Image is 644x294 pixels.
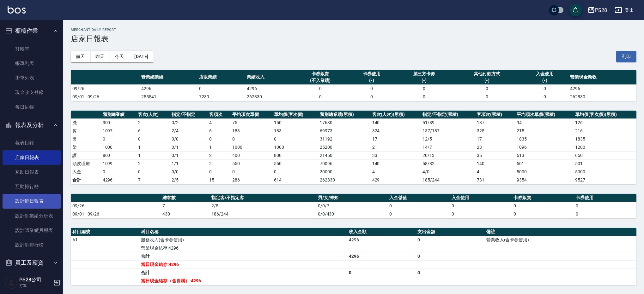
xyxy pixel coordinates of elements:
td: 501 [574,159,636,168]
td: 94 [515,118,574,127]
td: 服務收入(含卡券使用) [139,236,347,244]
th: 平均項次單價(累積) [515,111,574,119]
th: 類別總業績(累積) [318,111,370,119]
th: 類別總業績 [101,111,137,119]
td: 550 [231,159,272,168]
a: 互助排行榜 [3,179,61,194]
td: 0 [574,210,636,218]
a: 報表目錄 [3,135,61,150]
td: 0 [347,268,416,277]
td: 1000 [272,143,319,151]
td: 1 [208,143,231,151]
td: 150 [272,118,319,127]
table: a dense table [71,228,636,285]
td: 5000 [574,168,636,176]
th: 客項次 [208,111,231,119]
td: 185/244 [421,176,475,184]
div: 卡券使用 [349,71,394,77]
td: 137 / 187 [421,127,475,135]
td: 0 [293,93,348,101]
td: 0 [574,202,636,210]
td: 1097 [101,127,137,135]
td: 51 / 89 [421,118,475,127]
td: 262830 [245,93,293,101]
td: 614 [272,176,319,184]
td: 1000 [101,143,137,151]
td: 1000 [231,143,272,151]
td: 31192 [318,135,370,143]
td: 35 [475,151,515,159]
a: 互助日報表 [3,165,61,179]
a: 掛單列表 [3,71,61,85]
td: 183 [272,127,319,135]
td: 0 [208,135,231,143]
img: Logo [8,6,26,14]
th: 營業現金應收 [568,70,636,85]
td: 0 [416,268,484,277]
td: 14 / 7 [421,143,475,151]
td: 入金 [71,168,101,176]
td: 300 [101,118,137,127]
td: 23 [475,143,515,151]
div: 其他付款方式 [455,71,519,77]
td: 6 [208,127,231,135]
h5: PS28公司 [19,277,52,283]
td: 800 [272,151,319,159]
td: 1099 [101,159,137,168]
th: 營業總業績 [140,70,197,85]
td: 4296 [347,236,416,244]
td: A1 [71,236,139,244]
td: 255541 [140,93,197,101]
td: 0 [395,93,453,101]
div: 第三方卡券 [397,71,452,77]
button: 列印 [616,51,636,62]
th: 單均價(客次價) [272,111,319,119]
td: 1835 [515,135,574,143]
th: 平均項次單價 [231,111,272,119]
button: PS28 [585,4,610,17]
p: 打單 [19,283,52,289]
td: 營業現金結存:4296 [139,244,347,252]
a: 帳單列表 [3,56,61,71]
td: 4296 [140,84,197,93]
h2: Merchant Daily Report [71,28,636,32]
td: 0 [521,93,568,101]
th: 客項次(累積) [475,111,515,119]
td: 1200 [574,143,636,151]
a: 設計師排行榜 [3,238,61,252]
th: 客次(人次) [137,111,170,119]
td: 7 [161,202,210,210]
td: 染 [71,143,101,151]
td: 17 [475,135,515,143]
td: 7 [137,176,170,184]
button: 前天 [71,51,90,62]
a: 現金收支登錄 [3,85,61,100]
td: 286 [231,176,272,184]
table: a dense table [71,111,636,184]
td: 4 [371,168,421,176]
td: 0 [293,84,348,93]
td: 17 [371,135,421,143]
td: 613 [515,151,574,159]
td: 合計 [71,176,101,184]
td: 0 [521,84,568,93]
td: 2/5 [210,202,316,210]
td: 2 [137,118,170,127]
td: 0 [101,168,137,176]
td: 430 [161,210,210,218]
td: 0 [272,135,319,143]
td: 合計 [139,268,347,277]
td: 6 [137,127,170,135]
td: 262830 [568,93,636,101]
td: 頭皮理療 [71,159,101,168]
td: 0 [348,84,395,93]
th: 支出金額 [416,228,484,236]
td: 4 [475,168,515,176]
td: 75 [231,118,272,127]
td: 2 [208,151,231,159]
th: 指定/不指定(累積) [421,111,475,119]
td: 2 [208,159,231,168]
div: (-) [397,77,452,84]
td: 0 [450,210,512,218]
td: 400 [231,151,272,159]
